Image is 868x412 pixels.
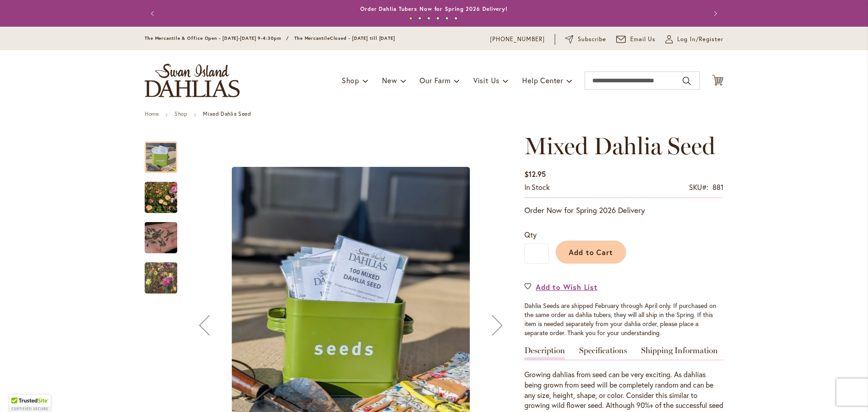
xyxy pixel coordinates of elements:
[524,230,537,239] span: Qty
[569,247,613,257] span: Add to Cart
[524,182,550,192] span: In stock
[524,346,565,360] a: Description
[420,76,450,85] span: Our Farm
[556,241,626,264] button: Add to Cart
[524,282,598,292] a: Add to Wish List
[565,35,606,44] a: Subscribe
[524,182,550,193] div: Availability
[524,132,715,160] span: Mixed Dahlia Seed
[712,182,723,193] div: 881
[342,76,359,85] span: Shop
[382,76,397,85] span: New
[418,17,421,20] button: 2 of 6
[145,213,186,253] div: Swan Island Dahlias - Dahlia Seed
[524,169,546,179] span: $12.95
[524,205,723,216] p: Order Now for Spring 2026 Delivery
[409,17,412,20] button: 1 of 6
[578,35,606,44] span: Subscribe
[175,110,187,117] a: Shop
[490,35,545,44] a: [PHONE_NUMBER]
[330,35,395,41] span: Closed - [DATE] till [DATE]
[689,182,708,192] strong: SKU
[145,133,186,173] div: Mixed Dahlia Seed
[128,216,193,260] img: Swan Island Dahlias - Dahlia Seed
[145,253,177,294] div: Swan Island Dahlias - Dahlia Seedlings
[677,35,723,44] span: Log In/Register
[616,35,656,44] a: Email Us
[360,5,508,12] a: Order Dahlia Tubers Now for Spring 2026 Delivery!
[145,64,240,97] a: store logo
[203,110,251,117] strong: Mixed Dahlia Seed
[436,17,439,20] button: 4 of 6
[641,346,718,360] a: Shipping Information
[473,76,500,85] span: Visit Us
[522,76,563,85] span: Help Center
[524,301,723,337] p: Dahlia Seeds are shipped February through April only. If purchased on the same order as dahlia tu...
[128,176,193,219] img: Swan Island Dahlias - Dahlia Seedlings
[7,380,32,405] iframe: Launch Accessibility Center
[145,110,159,117] a: Home
[145,35,330,41] span: The Mercantile & Office Open - [DATE]-[DATE] 9-4:30pm / The Mercantile
[579,346,627,360] a: Specifications
[445,17,448,20] button: 5 of 6
[145,173,186,213] div: Swan Island Dahlias - Dahlia Seedlings
[128,251,193,305] img: Swan Island Dahlias - Dahlia Seedlings
[630,35,656,44] span: Email Us
[145,5,163,23] button: Previous
[454,17,458,20] button: 6 of 6
[665,35,723,44] a: Log In/Register
[536,282,598,292] span: Add to Wish List
[427,17,430,20] button: 3 of 6
[705,5,723,23] button: Next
